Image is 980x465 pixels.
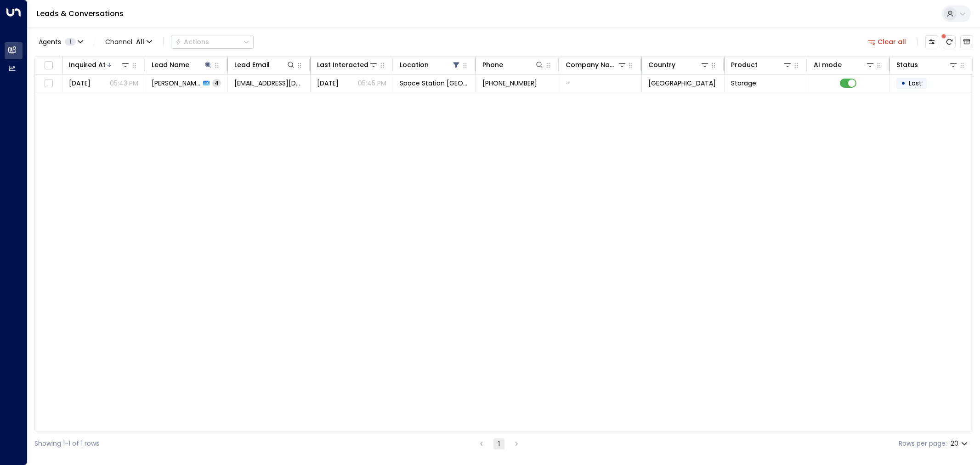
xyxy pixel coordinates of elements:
[476,438,522,449] nav: pagination navigation
[34,35,86,48] button: Agents1
[234,79,304,88] span: mickypat@talktalk.net
[731,79,756,88] span: Storage
[152,59,213,70] div: Lead Name
[482,59,503,70] div: Phone
[648,59,675,70] div: Country
[814,59,842,70] div: AI mode
[566,59,617,70] div: Company Name
[925,35,938,48] button: Customize
[136,38,144,45] span: All
[65,38,76,45] span: 1
[152,79,200,88] span: Michael Patterson
[110,79,138,88] p: 05:43 PM
[317,59,378,70] div: Last Interacted
[731,59,792,70] div: Product
[102,35,156,48] button: Channel:All
[358,79,386,88] p: 05:45 PM
[482,79,537,88] span: +447818463904
[43,60,54,71] span: Toggle select all
[102,35,156,48] span: Channel:
[212,79,221,87] span: 4
[34,439,99,448] div: Showing 1-1 of 1 rows
[566,59,627,70] div: Company Name
[896,59,958,70] div: Status
[814,59,875,70] div: AI mode
[39,39,61,45] span: Agents
[909,79,922,88] span: Lost
[648,59,709,70] div: Country
[69,59,106,70] div: Inquired At
[648,79,716,88] span: United Kingdom
[493,438,504,449] button: page 1
[171,35,254,49] div: Button group with a nested menu
[234,59,295,70] div: Lead Email
[37,8,124,19] a: Leads & Conversations
[901,75,906,91] div: •
[234,59,270,70] div: Lead Email
[896,59,918,70] div: Status
[951,437,969,450] div: 20
[960,35,973,48] button: Archived Leads
[943,35,956,48] span: There are new threads available. Refresh the grid to view the latest updates.
[69,59,130,70] div: Inquired At
[482,59,544,70] div: Phone
[175,38,209,46] div: Actions
[43,78,54,89] span: Toggle select row
[317,59,368,70] div: Last Interacted
[400,59,461,70] div: Location
[559,74,642,92] td: -
[317,79,339,88] span: Aug 19, 2025
[171,35,254,49] button: Actions
[731,59,758,70] div: Product
[400,59,429,70] div: Location
[400,79,469,88] span: Space Station Wakefield
[69,79,91,88] span: Aug 09, 2025
[152,59,189,70] div: Lead Name
[899,439,947,448] label: Rows per page:
[864,35,910,48] button: Clear all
